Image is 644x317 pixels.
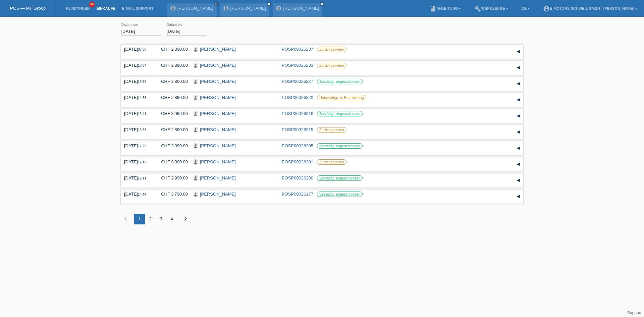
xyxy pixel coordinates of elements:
[124,175,151,180] div: [DATE]
[283,6,319,11] a: [PERSON_NAME]
[200,159,236,164] a: [PERSON_NAME]
[540,6,641,10] a: account_circleE-Motors Schweiz GmbH - [PERSON_NAME] ▾
[138,64,146,67] span: 18:04
[317,95,366,100] label: Unbestätigt, in Bearbeitung
[200,175,236,180] a: [PERSON_NAME]
[134,214,145,224] div: 1
[317,192,363,197] label: Bestätigt, abgeschlossen
[156,63,188,68] div: CHF 2'890.00
[124,111,151,116] div: [DATE]
[471,6,512,10] a: buildWerkzeuge ▾
[317,175,363,181] label: Bestätigt, abgeschlossen
[124,143,151,148] div: [DATE]
[214,2,219,6] a: close
[156,159,188,164] div: CHF 9'000.00
[513,111,523,121] div: auf-/zuklappen
[282,79,313,84] a: POSP00026227
[513,127,523,137] div: auf-/zuklappen
[200,143,236,148] a: [PERSON_NAME]
[156,214,166,224] div: 3
[145,214,156,224] div: 2
[513,175,523,186] div: auf-/zuklappen
[317,127,346,133] label: Zurückgetreten
[89,2,95,7] span: 36
[230,6,266,11] a: [PERSON_NAME]
[282,143,313,148] a: POSP00026205
[543,5,550,12] i: account_circle
[138,160,146,164] span: 12:12
[122,215,130,223] i: chevron_left
[317,47,346,52] label: Zurückgetreten
[138,96,146,100] span: 14:33
[124,63,151,68] div: [DATE]
[138,128,146,132] span: 13:36
[282,95,313,100] a: POSP00026220
[124,95,151,100] div: [DATE]
[93,6,118,10] a: Einkäufe
[124,47,151,52] div: [DATE]
[156,95,188,100] div: CHF 2'890.00
[124,159,151,164] div: [DATE]
[513,159,523,169] div: auf-/zuklappen
[156,175,188,180] div: CHF 2'990.00
[320,2,324,6] a: close
[124,127,151,132] div: [DATE]
[282,47,313,52] a: POSP00026237
[124,192,151,197] div: [DATE]
[317,143,363,149] label: Bestätigt, abgeschlossen
[156,47,188,52] div: CHF 2'890.00
[282,159,313,164] a: POSP00026201
[200,127,236,132] a: [PERSON_NAME]
[320,2,324,6] i: close
[10,6,46,11] a: POS — MF Group
[156,143,188,148] div: CHF 2'990.00
[156,127,188,132] div: CHF 2'890.00
[317,159,346,165] label: Zurückgetreten
[138,48,146,51] span: 07:30
[200,47,236,52] a: [PERSON_NAME]
[119,6,157,10] a: E-Mail Support
[282,111,313,116] a: POSP00026216
[138,112,146,116] span: 13:41
[200,79,236,84] a: [PERSON_NAME]
[156,192,188,197] div: CHF 3'790.00
[156,79,188,84] div: CHF 3'800.00
[282,192,313,197] a: POSP00026177
[426,6,464,10] a: bookAnleitung ▾
[282,63,313,68] a: POSP00026233
[200,95,236,100] a: [PERSON_NAME]
[513,47,523,57] div: auf-/zuklappen
[282,175,313,180] a: POSP00026200
[317,111,363,116] label: Bestätigt, abgeschlossen
[317,63,346,68] label: Zurückgetreten
[138,144,146,148] span: 12:29
[282,127,313,132] a: POSP00026215
[63,6,93,10] a: Kund*innen
[138,80,146,84] span: 15:59
[627,311,641,315] a: Support
[215,2,218,6] i: close
[267,2,271,6] i: close
[474,5,481,12] i: build
[513,95,523,105] div: auf-/zuklappen
[513,192,523,202] div: auf-/zuklappen
[200,111,236,116] a: [PERSON_NAME]
[513,143,523,153] div: auf-/zuklappen
[200,63,236,68] a: [PERSON_NAME]
[138,193,146,196] span: 14:44
[138,176,146,180] span: 12:11
[430,5,436,12] i: book
[200,192,236,197] a: [PERSON_NAME]
[267,2,271,6] a: close
[513,79,523,89] div: auf-/zuklappen
[156,111,188,116] div: CHF 3'990.00
[513,63,523,73] div: auf-/zuklappen
[177,6,213,11] a: [PERSON_NAME]
[518,6,533,10] a: DE ▾
[124,79,151,84] div: [DATE]
[181,215,190,223] i: chevron_right
[166,214,177,224] div: 4
[317,79,363,84] label: Bestätigt, abgeschlossen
